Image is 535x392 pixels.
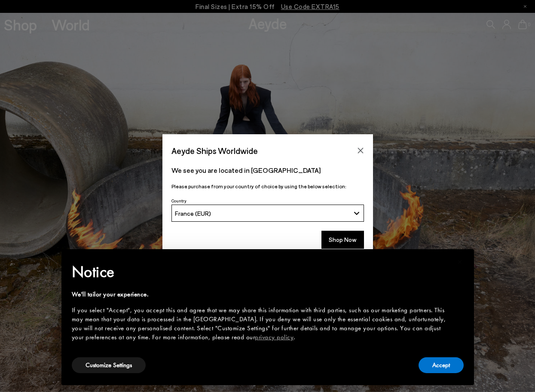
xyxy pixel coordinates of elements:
div: We'll tailor your experience. [72,290,450,299]
div: If you select "Accept", you accept this and agree that we may share this information with third p... [72,306,450,342]
span: Country [171,198,186,203]
button: Accept [419,357,464,373]
span: Aeyde Ships Worldwide [171,143,258,158]
span: × [457,255,463,268]
button: Customize Settings [72,357,146,373]
button: Shop Now [321,231,364,249]
button: Close this notice [450,252,471,272]
span: France (EUR) [175,210,211,217]
h2: Notice [72,261,450,283]
a: privacy policy [255,333,293,341]
button: Close [354,144,367,157]
p: Please purchase from your country of choice by using the below selection: [171,182,364,190]
p: We see you are located in [GEOGRAPHIC_DATA] [171,165,364,175]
